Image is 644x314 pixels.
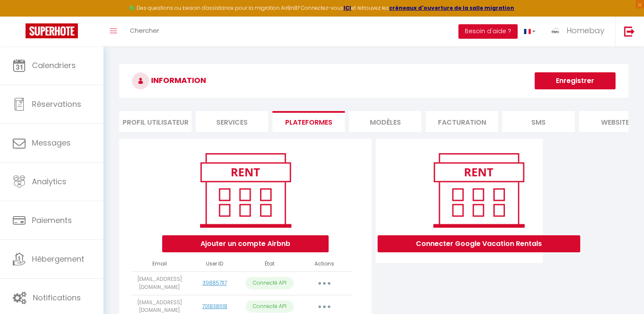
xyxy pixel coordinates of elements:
[624,26,635,37] img: logout
[378,235,580,252] button: Connecter Google Vacation Rentals
[548,24,561,37] img: ...
[7,3,32,29] button: Ouvrir le widget de chat LiveChat
[33,292,81,303] span: Notifications
[389,4,514,11] a: créneaux d'ouverture de la salle migration
[162,235,329,252] button: Ajouter un compte Airbnb
[567,25,604,36] span: Homebay
[297,257,352,271] th: Actions
[196,111,268,132] li: Services
[191,149,300,231] img: rent.png
[32,99,81,109] span: Réservations
[246,300,294,313] p: Connecté API
[343,4,351,11] a: ICI
[32,176,66,187] span: Analytics
[202,279,226,286] a: 398857117
[502,111,575,132] li: SMS
[424,149,533,231] img: rent.png
[242,257,297,271] th: État
[426,111,498,132] li: Facturation
[119,64,628,98] h3: INFORMATION
[119,111,192,132] li: Profil Utilisateur
[32,137,71,148] span: Messages
[535,72,615,89] button: Enregistrer
[32,60,76,71] span: Calendriers
[132,271,187,295] td: [EMAIL_ADDRESS][DOMAIN_NAME]
[32,215,72,226] span: Paiements
[26,23,78,38] img: Super Booking
[458,24,518,39] button: Besoin d'aide ?
[123,17,166,46] a: Chercher
[349,111,421,132] li: MODÈLES
[132,257,187,271] th: Email
[246,277,294,289] p: Connecté API
[272,111,345,132] li: Plateformes
[130,26,159,35] span: Chercher
[202,303,227,310] a: 701838618
[32,254,84,264] span: Hébergement
[542,17,615,46] a: ... Homebay
[187,257,242,271] th: User ID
